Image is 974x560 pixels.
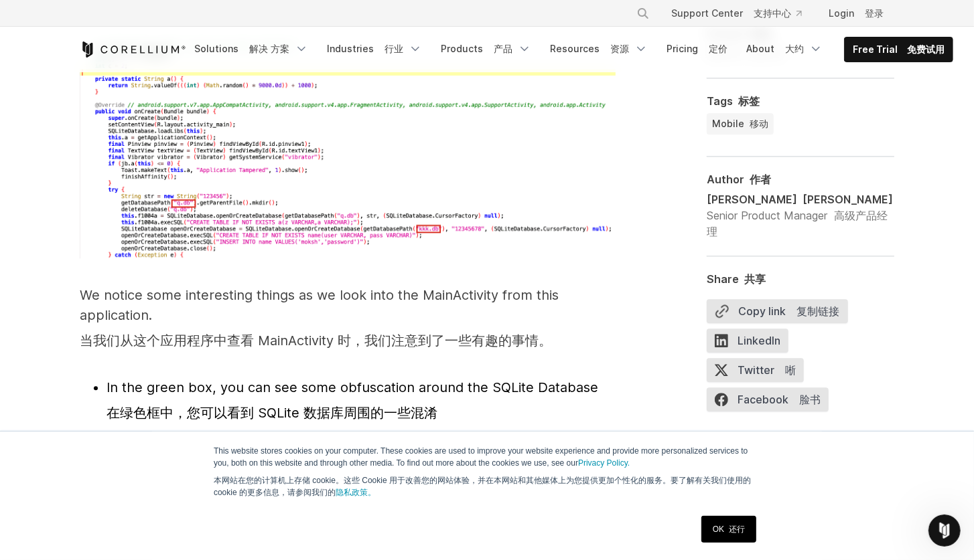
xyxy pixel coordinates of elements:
a: Industries [319,37,430,61]
font: 共享 [744,272,766,286]
font: 行业 [385,43,403,54]
button: Search [631,1,655,25]
span: Facebook [707,387,829,411]
a: Facebook 脸书 [707,387,837,417]
a: Pricing [658,37,736,61]
font: 移动 [750,118,768,129]
a: Corellium Home [80,41,186,58]
a: Free Trial [845,37,953,62]
font: 大约 [785,43,804,54]
a: Mobile 移动 [707,113,774,134]
div: Author [707,173,894,186]
a: Solutions [186,37,316,61]
font: 当我们从这个应用程序中查看 MainActivity 时，我们注意到了一些有趣的事情。 [80,333,552,349]
font: 定价 [709,43,727,54]
font: 在绿色框中，您可以看到 SQLite 数据库周围的一些混淆 [107,405,437,421]
div: Share [707,272,894,286]
font: 登录 [865,7,884,19]
p: We notice some interesting things as we look into the MainActivity from this application. [80,285,616,356]
font: [PERSON_NAME] [803,193,893,206]
font: 标签 [738,94,760,108]
a: About [738,37,831,61]
a: Products [433,37,539,61]
span: LinkedIn [707,329,788,353]
a: 隐私政策。 [336,488,376,497]
font: 免费试用 [907,43,945,55]
span: In the green box, you can see some obfuscation around the SQLite Database [107,379,598,421]
iframe: Intercom live chat [928,515,961,547]
a: Support Center [660,1,813,25]
a: Privacy Policy. [578,458,630,468]
font: 资源 [610,43,629,54]
div: Navigation Menu [620,1,894,25]
span: Mobile [712,117,768,130]
a: OK 还行 [701,516,756,543]
div: Tags [707,94,894,108]
a: Login [818,1,894,25]
font: 本网站在您的计算机上存储 cookie。这些 Cookie 用于改善您的网站体验，并在本网站和其他媒体上为您提供更加个性化的服务。要了解有关我们使用的 cookie 的更多信息，请参阅我们的 [214,476,751,497]
font: 唽 [785,363,796,377]
img: Obfuscation around the SQLite Database in the "mainactivity" tab [80,41,616,259]
font: 脸书 [799,393,821,406]
font: 作者 [750,173,771,186]
font: 支持中心 [754,7,791,19]
font: 解决 方案 [249,43,289,54]
font: 产品 [494,43,512,54]
a: Twitter 唽 [707,358,812,387]
div: Senior Product Manager [707,207,894,240]
div: [PERSON_NAME] [707,191,894,207]
font: 还行 [729,525,745,534]
a: Resources [542,37,656,61]
div: Navigation Menu [186,37,953,62]
font: 复制链接 [796,304,839,318]
span: Twitter [707,358,804,382]
button: Copy link 复制链接 [707,299,848,323]
a: LinkedIn [707,329,796,358]
p: This website stores cookies on your computer. These cookies are used to improve your website expe... [214,445,760,504]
